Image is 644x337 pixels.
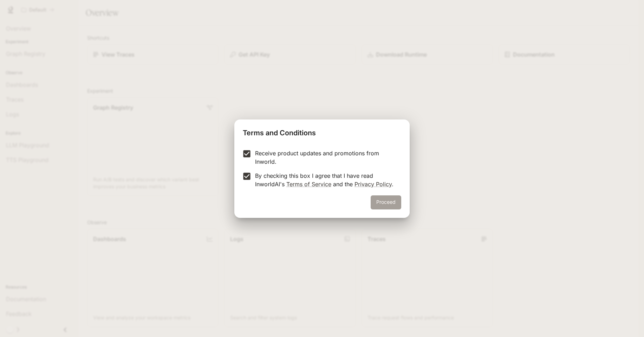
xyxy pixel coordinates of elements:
[255,171,396,188] p: By checking this box I agree that I have read InworldAI's and the .
[255,149,396,166] p: Receive product updates and promotions from Inworld.
[234,119,409,143] h2: Terms and Conditions
[371,195,401,209] button: Proceed
[286,181,331,188] a: Terms of Service
[354,181,392,188] a: Privacy Policy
